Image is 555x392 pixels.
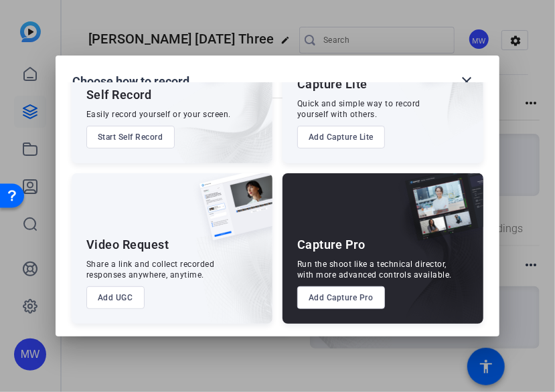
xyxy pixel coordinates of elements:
h1: Choose how to record [72,74,189,90]
img: embarkstudio-ugc-content.png [195,215,272,324]
div: Video Request [86,237,169,253]
button: Start Self Record [86,126,175,149]
button: Add UGC [86,286,145,309]
button: Add Capture Lite [297,126,385,149]
div: Easily record yourself or your screen. [86,109,231,120]
img: embarkstudio-capture-pro.png [384,190,483,324]
button: Add Capture Pro [297,286,385,309]
img: embarkstudio-self-record.png [156,41,272,163]
div: Capture Lite [297,76,368,92]
div: Self Record [86,87,152,103]
div: Share a link and collect recorded responses anywhere, anytime. [86,259,215,280]
div: Capture Pro [297,237,366,253]
img: capture-pro.png [395,173,483,255]
mat-icon: close [459,74,475,90]
img: ugc-content.png [189,173,272,254]
div: Run the shoot like a technical director, with more advanced controls available. [297,259,452,280]
div: Quick and simple way to record yourself with others. [297,98,420,120]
